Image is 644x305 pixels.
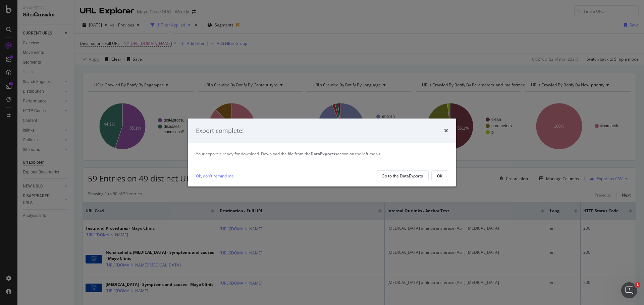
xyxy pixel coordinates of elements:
[188,119,456,187] div: modal
[196,172,234,179] a: Ok, don't remind me
[311,151,381,157] span: section on the left menu.
[196,127,244,135] div: Export complete!
[382,173,423,179] div: Go to the DataExports
[376,170,429,181] button: Go to the DataExports
[431,170,448,181] button: OK
[621,282,637,298] iframe: Intercom live chat
[196,151,448,157] div: Your export is ready for download. Download the file from the
[311,151,335,157] strong: DataExports
[444,127,448,135] div: times
[437,173,442,179] div: OK
[635,282,640,288] span: 1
